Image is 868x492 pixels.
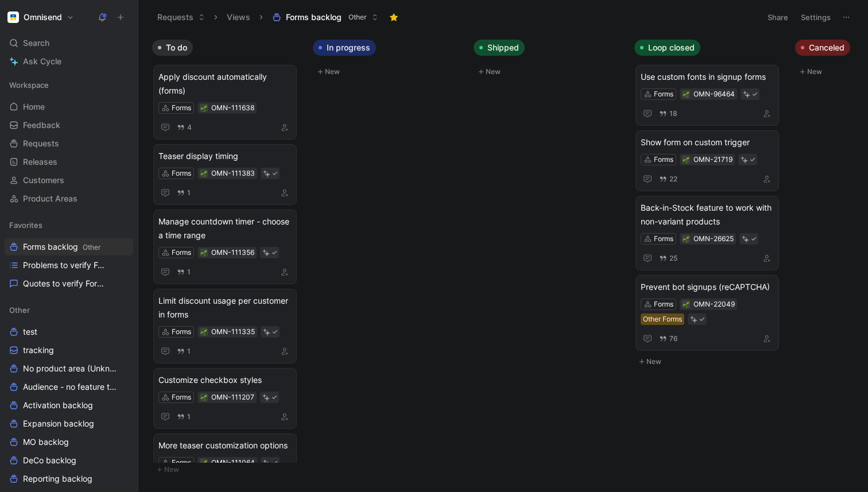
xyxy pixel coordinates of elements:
[635,65,779,126] a: Use custom fonts in signup formsForms18
[158,70,292,98] span: Apply discount automatically (forms)
[172,392,191,403] div: Forms
[158,373,292,387] span: Customize checkbox styles
[175,187,193,199] button: 1
[267,9,383,26] button: Forms backlogOther
[23,138,59,149] span: Requests
[5,342,133,359] a: tracking
[5,190,133,207] a: Product Areas
[469,34,630,84] div: ShippedNew
[23,156,57,168] span: Releases
[657,252,680,265] button: 25
[683,301,689,308] img: 🌱
[5,323,133,340] a: test
[148,34,308,482] div: To doNew
[187,413,191,420] span: 1
[682,156,690,164] button: 🌱
[200,105,207,112] img: 🌱
[23,473,92,485] span: Reporting backlog
[200,393,208,401] button: 🌱
[634,355,786,369] button: New
[5,153,133,171] a: Releases
[669,110,677,117] span: 18
[211,326,255,338] div: OMN-111335
[211,392,254,403] div: OMN-111207
[23,278,104,289] span: Quotes to verify Forms
[175,345,193,358] button: 1
[200,394,207,401] img: 🌱
[657,332,680,345] button: 76
[669,335,678,342] span: 76
[5,135,133,152] a: Requests
[200,460,207,467] img: 🌱
[5,117,133,134] a: Feedback
[693,88,735,100] div: OMN-96464
[175,266,193,278] button: 1
[153,144,297,205] a: Teaser display timingForms1
[474,65,625,79] button: New
[693,299,735,310] div: OMN-22049
[23,455,76,466] span: DeCo backlog
[211,168,255,179] div: OMN-111383
[308,34,469,84] div: In progressNew
[23,363,118,374] span: No product area (Unknowns)
[286,11,342,23] span: Forms backlog
[153,368,297,429] a: Customize checkbox stylesForms1
[635,275,779,351] a: Prevent bot signups (reCAPTCHA)FormsOther Forms76
[5,433,133,451] a: MO backlog
[327,42,370,53] span: In progress
[23,175,64,186] span: Customers
[153,289,297,363] a: Limit discount usage per customer in formsForms1
[5,257,133,274] a: Problems to verify Forms
[648,42,695,53] span: Loop closed
[657,107,680,120] button: 18
[23,400,93,411] span: Activation backlog
[809,42,844,53] span: Canceled
[313,40,376,56] button: In progress
[635,130,779,191] a: Show form on custom triggerForms22
[153,65,297,140] a: Apply discount automatically (forms)Forms4
[166,42,187,53] span: To do
[23,241,100,253] span: Forms backlog
[83,243,100,251] span: Other
[5,360,133,377] a: No product area (Unknowns)
[172,168,191,179] div: Forms
[641,135,774,149] span: Show form on custom trigger
[669,255,677,262] span: 25
[222,9,255,26] button: Views
[5,397,133,414] a: Activation backlog
[23,436,69,448] span: MO backlog
[23,55,61,68] span: Ask Cycle
[5,172,133,189] a: Customers
[23,326,37,338] span: test
[23,119,60,131] span: Feedback
[682,300,690,308] div: 🌱
[172,326,191,338] div: Forms
[5,301,133,319] div: Other
[693,233,734,245] div: OMN-26625
[158,439,292,452] span: More teaser customization options
[5,275,133,292] a: Quotes to verify Forms
[348,11,367,23] span: Other
[634,40,700,56] button: Loop closed
[187,124,192,131] span: 4
[641,201,774,228] span: Back-in-Stock feature to work with non-variant products
[5,53,133,70] a: Ask Cycle
[5,470,133,487] a: Reporting backlog
[654,88,673,100] div: Forms
[683,157,689,164] img: 🌱
[23,418,94,429] span: Expansion backlog
[796,9,836,25] button: Settings
[630,34,790,374] div: Loop closedNew
[5,415,133,432] a: Expansion backlog
[682,90,690,98] div: 🌱
[635,196,779,270] a: Back-in-Stock feature to work with non-variant productsForms25
[7,11,19,23] img: Omnisend
[762,9,793,25] button: Share
[200,249,208,257] div: 🌱
[693,154,733,165] div: OMN-21719
[5,34,133,52] div: Search
[9,219,42,231] span: Favorites
[187,269,191,276] span: 1
[5,76,133,94] div: Workspace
